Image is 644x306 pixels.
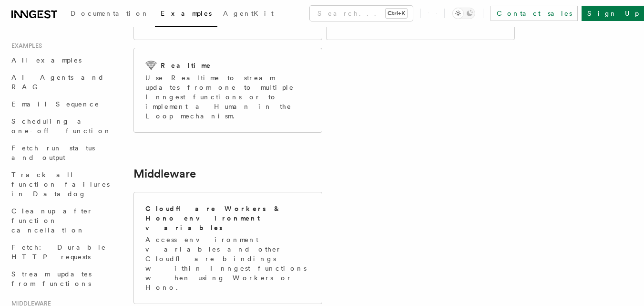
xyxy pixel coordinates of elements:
[11,144,95,161] span: Fetch run status and output
[8,239,112,265] a: Fetch: Durable HTTP requests
[11,270,92,287] span: Stream updates from functions
[8,52,112,69] a: All examples
[145,73,310,121] p: Use Realtime to stream updates from one to multiple Inngest functions or to implement a Human in ...
[8,42,42,50] span: Examples
[11,117,112,135] span: Scheduling a one-off function
[161,10,212,17] span: Examples
[145,204,310,232] h2: Cloudflare Workers & Hono environment variables
[217,3,279,26] a: AgentKit
[71,10,149,17] span: Documentation
[386,9,407,18] kbd: Ctrl+K
[491,6,578,21] a: Contact sales
[8,95,112,113] a: Email Sequence
[133,167,196,180] a: Middleware
[11,74,104,91] span: AI Agents and RAG
[452,8,475,19] button: Toggle dark mode
[223,10,274,17] span: AgentKit
[161,61,212,70] h2: Realtime
[155,3,217,27] a: Examples
[133,48,322,133] a: RealtimeUse Realtime to stream updates from one to multiple Inngest functions or to implement a H...
[11,171,110,198] span: Track all function failures in Datadog
[11,207,93,234] span: Cleanup after function cancellation
[310,6,413,21] button: Search...Ctrl+K
[8,166,112,202] a: Track all function failures in Datadog
[11,100,100,108] span: Email Sequence
[8,113,112,139] a: Scheduling a one-off function
[145,235,310,292] p: Access environment variables and other Cloudflare bindings within Inngest functions when using Wo...
[8,202,112,239] a: Cleanup after function cancellation
[65,3,155,26] a: Documentation
[8,69,112,95] a: AI Agents and RAG
[8,139,112,166] a: Fetch run status and output
[11,56,82,64] span: All examples
[8,265,112,292] a: Stream updates from functions
[11,243,106,261] span: Fetch: Durable HTTP requests
[133,192,322,304] a: Cloudflare Workers & Hono environment variablesAccess environment variables and other Cloudflare ...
